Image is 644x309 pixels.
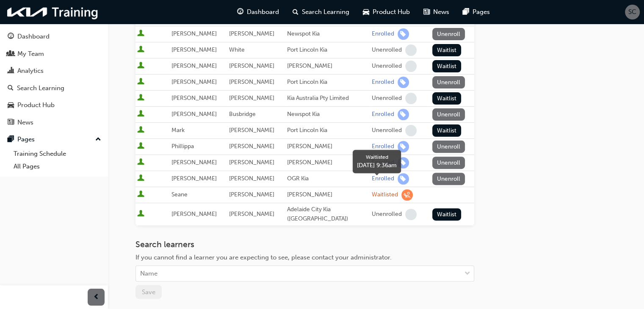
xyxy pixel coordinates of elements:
span: User is active [137,142,144,151]
span: User is active [137,78,144,86]
span: [PERSON_NAME] [229,210,274,218]
img: kia-training [4,3,102,21]
div: Unenrolled [372,127,402,135]
span: [PERSON_NAME] [171,110,217,118]
h3: Search learners [135,240,474,249]
span: User is active [137,190,144,199]
span: If you cannot find a learner you are expecting to see, please contact your administrator. [135,254,392,261]
span: news-icon [8,119,14,127]
div: Enrolled [372,110,394,119]
div: [PERSON_NAME] [287,142,368,152]
span: News [433,7,449,17]
button: Save [135,285,162,299]
div: Enrolled [372,78,394,86]
div: Kia Australia Pty Limited [287,94,368,103]
span: [PERSON_NAME] [229,30,274,37]
span: learningRecordVerb_NONE-icon [405,44,417,56]
span: [PERSON_NAME] [171,159,217,166]
button: Waitlist [432,60,462,72]
a: News [3,115,105,130]
span: [PERSON_NAME] [229,159,274,166]
a: Search Learning [3,80,105,96]
span: User is active [137,158,144,167]
span: Save [142,288,155,296]
span: down-icon [464,268,470,279]
button: Unenroll [432,141,465,153]
span: SC [628,7,636,17]
a: pages-iconPages [456,3,497,21]
span: [PERSON_NAME] [229,62,274,69]
a: Dashboard [3,29,105,44]
button: DashboardMy TeamAnalyticsSearch LearningProduct HubNews [3,27,105,132]
button: Pages [3,132,105,147]
div: Pages [17,135,35,144]
span: [PERSON_NAME] [171,94,217,102]
button: Waitlist [432,44,462,56]
span: search-icon [293,7,299,17]
a: All Pages [10,160,105,173]
button: Unenroll [432,157,465,169]
span: car-icon [8,102,14,109]
div: Port Lincoln Kia [287,126,368,135]
div: Enrolled [372,30,394,38]
span: learningRecordVerb_WAITLIST-icon [401,189,413,201]
div: Newspot Kia [287,110,368,119]
span: [PERSON_NAME] [171,78,217,86]
div: Newspot Kia [287,29,368,39]
span: car-icon [363,7,369,17]
div: Enrolled [372,175,394,183]
a: Product Hub [3,97,105,113]
span: Busbridge [229,110,256,118]
a: My Team [3,46,105,62]
span: [PERSON_NAME] [229,127,274,134]
button: Unenroll [432,28,465,40]
span: learningRecordVerb_ENROLL-icon [398,157,409,168]
span: learningRecordVerb_ENROLL-icon [398,141,409,152]
a: news-iconNews [417,3,456,21]
span: up-icon [95,134,101,145]
span: learningRecordVerb_NONE-icon [405,125,417,136]
a: search-iconSearch Learning [286,3,356,21]
span: User is active [137,46,144,54]
span: User is active [137,126,144,135]
span: chart-icon [8,67,14,75]
span: Seane [171,191,188,198]
div: News [17,118,33,127]
div: Enrolled [372,143,394,151]
span: guage-icon [8,33,14,41]
span: Pages [473,7,490,17]
span: Phillippa [171,143,194,150]
div: Port Lincoln Kia [287,45,368,55]
a: Analytics [3,63,105,79]
span: learningRecordVerb_ENROLL-icon [398,28,409,40]
div: [PERSON_NAME] [287,158,368,168]
span: Product Hub [373,7,410,17]
span: learningRecordVerb_NONE-icon [405,209,417,220]
div: Dashboard [17,32,50,41]
span: learningRecordVerb_NONE-icon [405,93,417,104]
span: [PERSON_NAME] [171,175,217,182]
div: Adelaide City Kia ([GEOGRAPHIC_DATA]) [287,205,368,224]
div: Analytics [17,66,44,76]
span: [PERSON_NAME] [229,78,274,86]
span: Search Learning [302,7,349,17]
span: [PERSON_NAME] [229,143,274,150]
button: Waitlist [432,124,462,137]
span: pages-icon [463,7,469,17]
span: User is active [137,174,144,183]
span: prev-icon [93,292,100,303]
span: learningRecordVerb_ENROLL-icon [398,77,409,88]
span: learningRecordVerb_ENROLL-icon [398,109,409,120]
button: SC [625,5,640,19]
button: Waitlist [432,92,462,105]
div: [PERSON_NAME] [287,61,368,71]
span: User is active [137,30,144,38]
button: Unenroll [432,108,465,121]
span: User is active [137,94,144,102]
a: car-iconProduct Hub [356,3,417,21]
span: User is active [137,110,144,119]
span: learningRecordVerb_NONE-icon [405,61,417,72]
span: User is active [137,62,144,70]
